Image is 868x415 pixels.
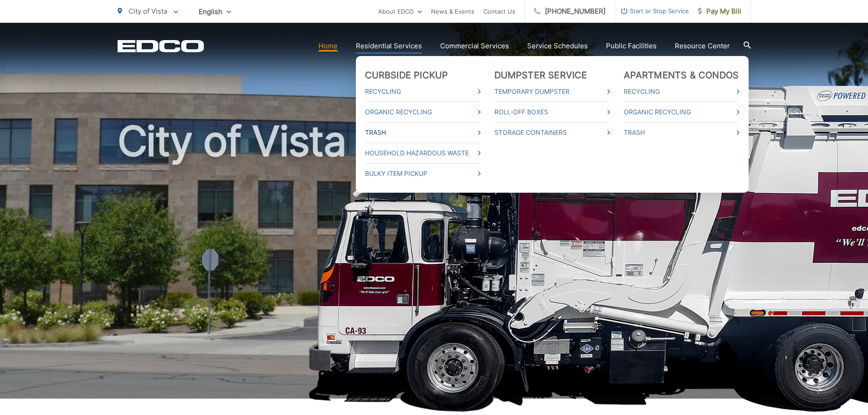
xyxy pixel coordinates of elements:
[365,107,481,118] a: Organic Recycling
[365,168,481,179] a: Bulky Item Pickup
[624,70,739,81] a: Apartments & Condos
[365,148,481,159] a: Household Hazardous Waste
[118,40,204,52] a: EDCD logo. Return to the homepage.
[378,6,422,17] a: About EDCO
[675,41,730,51] a: Resource Center
[318,41,338,51] a: Home
[483,6,515,17] a: Contact Us
[440,41,509,51] a: Commercial Services
[494,86,610,97] a: Temporary Dumpster
[365,70,448,81] a: Curbside Pickup
[527,41,588,51] a: Service Schedules
[624,107,740,118] a: Organic Recycling
[128,7,167,15] span: City of Vista
[365,86,481,97] a: Recycling
[606,41,657,51] a: Public Facilities
[624,86,740,97] a: Recycling
[365,127,481,138] a: Trash
[494,70,587,81] a: Dumpster Service
[192,4,238,20] span: English
[494,107,610,118] a: Roll-Off Boxes
[624,127,740,138] a: Trash
[356,41,422,51] a: Residential Services
[431,6,474,17] a: News & Events
[118,118,751,407] h1: City of Vista
[698,6,741,17] span: Pay My Bill
[494,127,610,138] a: Storage Containers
